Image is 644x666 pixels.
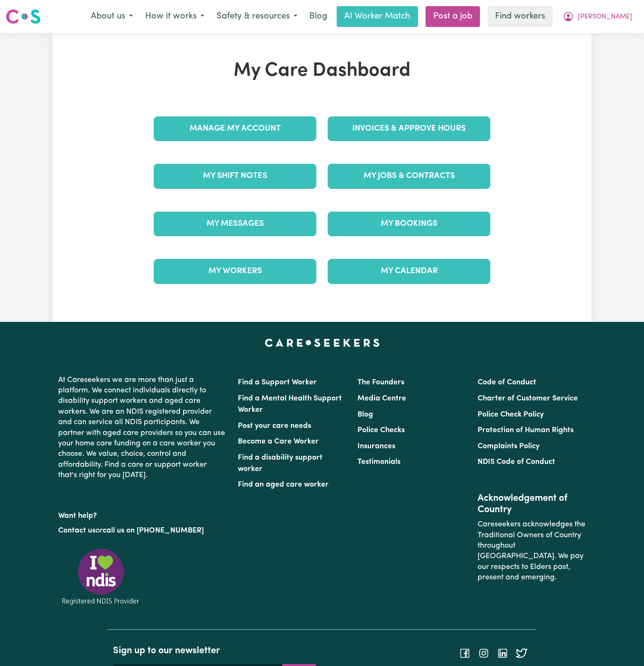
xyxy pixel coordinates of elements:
a: Charter of Customer Service [478,395,578,402]
a: Follow Careseekers on Twitter [516,649,527,657]
a: NDIS Code of Conduct [478,458,555,466]
a: Follow Careseekers on LinkedIn [497,649,508,657]
a: Careseekers logo [6,6,41,27]
a: Find a disability support worker [238,454,322,473]
img: Registered NDIS provider [58,547,143,606]
p: or [58,522,226,540]
a: Follow Careseekers on Facebook [459,649,470,657]
h1: My Care Dashboard [148,60,496,82]
a: Find an aged care worker [238,481,329,488]
a: Insurances [357,443,395,450]
a: call us on [PHONE_NUMBER] [103,527,204,534]
a: My Bookings [328,212,490,236]
a: Contact us [58,527,96,534]
p: At Careseekers we are more than just a platform. We connect individuals directly to disability su... [58,371,226,485]
a: Careseekers home page [265,339,380,346]
a: My Jobs & Contracts [328,164,490,188]
a: Manage My Account [154,116,316,141]
a: Find a Mental Health Support Worker [238,395,342,414]
a: Protection of Human Rights [478,426,574,434]
p: Careseekers acknowledges the Traditional Owners of Country throughout [GEOGRAPHIC_DATA]. We pay o... [478,515,586,586]
a: Police Checks [357,426,405,434]
p: Want help? [58,507,226,521]
button: My Account [557,7,638,27]
a: Follow Careseekers on Instagram [478,649,489,657]
img: Careseekers logo [6,8,41,25]
span: [PERSON_NAME] [578,12,632,22]
a: My Messages [154,212,316,236]
button: About us [85,7,139,27]
a: Invoices & Approve Hours [328,116,490,141]
a: Police Check Policy [478,411,544,418]
a: Become a Care Worker [238,438,319,445]
a: Media Centre [357,395,406,402]
a: Post a job [426,6,480,27]
iframe: Close message [556,605,574,624]
h2: Sign up to our newsletter [113,645,316,657]
a: Testimonials [357,458,400,466]
a: Post your care needs [238,422,311,430]
a: Code of Conduct [478,379,536,386]
a: Complaints Policy [478,443,540,450]
button: How it works [139,7,210,27]
a: Blog [304,6,333,27]
a: AI Worker Match [337,6,418,27]
a: My Shift Notes [154,164,316,188]
a: Find a Support Worker [238,379,317,386]
a: Find workers [487,6,553,27]
h2: Acknowledgement of Country [478,493,586,515]
a: My Workers [154,259,316,284]
a: My Calendar [328,259,490,284]
iframe: Button to launch messaging window [606,628,636,658]
a: Blog [357,411,373,418]
a: The Founders [357,379,404,386]
button: Safety & resources [210,7,304,27]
